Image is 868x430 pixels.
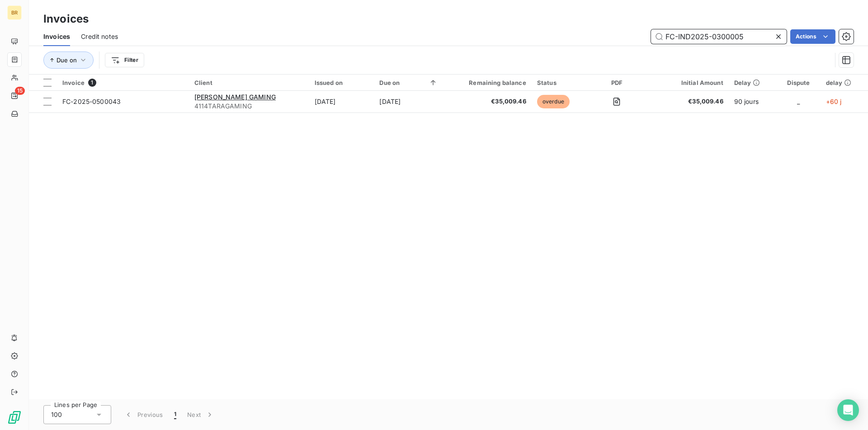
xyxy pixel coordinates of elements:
[43,11,89,27] h3: Invoices
[169,405,182,424] button: 1
[448,97,526,106] span: €35,009.46
[15,87,25,95] span: 15
[837,399,859,421] div: Open Intercom Messenger
[43,32,70,41] span: Invoices
[7,89,21,103] a: 15
[194,102,304,111] span: 4114TARAGAMING
[448,79,526,86] div: Remaining balance
[7,410,22,425] img: Logo LeanPay
[537,79,583,86] div: Status
[826,79,863,86] div: delay
[826,98,842,105] span: +60 j
[81,32,118,41] span: Credit notes
[734,79,772,86] div: Delay
[62,79,85,86] span: Invoice
[62,98,121,105] span: FC-2025-0500043
[88,79,96,87] span: 1
[182,405,220,424] button: Next
[594,79,640,86] div: PDF
[790,29,835,44] button: Actions
[174,410,176,419] span: 1
[537,95,570,108] span: overdue
[51,410,62,419] span: 100
[7,5,22,20] div: BR
[309,91,374,112] td: [DATE]
[118,405,169,424] button: Previous
[379,79,437,86] div: Due on
[797,98,800,105] span: _
[782,79,815,86] div: Dispute
[651,97,723,106] span: €35,009.46
[651,79,723,86] div: Initial Amount
[57,56,77,64] span: Due on
[194,79,304,86] div: Client
[194,93,276,101] span: [PERSON_NAME] GAMING
[651,29,787,44] input: Search
[315,79,369,86] div: Issued on
[374,91,443,112] td: [DATE]
[729,91,777,112] td: 90 jours
[43,51,94,69] button: Due on
[105,53,144,67] button: Filter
